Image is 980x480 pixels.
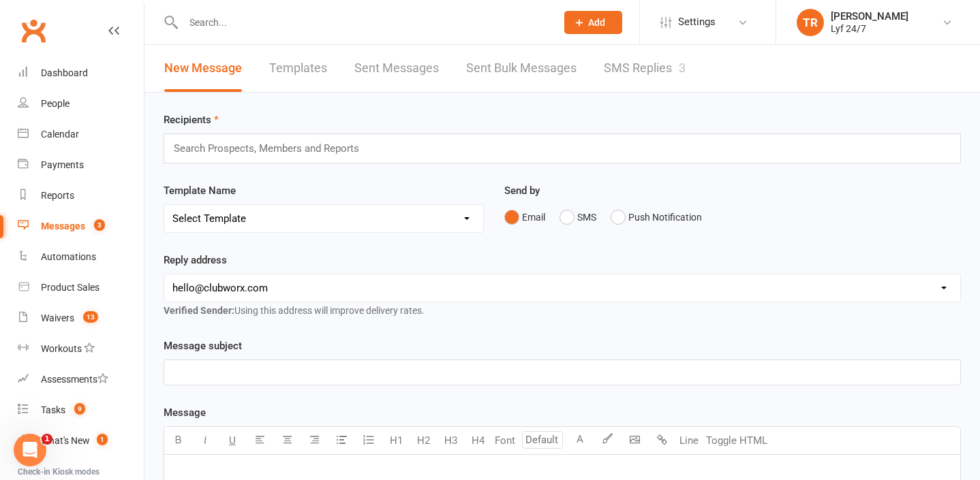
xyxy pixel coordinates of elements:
[703,427,771,454] button: Toggle HTML
[437,427,464,454] button: H3
[97,434,108,445] span: 1
[164,305,425,316] span: Using this address will improve delivery rates.
[679,61,686,75] div: 3
[678,7,716,37] span: Settings
[611,204,702,230] button: Push Notification
[41,251,96,262] div: Automations
[164,252,227,268] label: Reply address
[41,313,74,323] div: Waivers
[604,45,686,92] a: SMS Replies3
[179,13,547,32] input: Search...
[41,129,79,140] div: Calendar
[83,311,98,323] span: 13
[522,431,563,449] input: Default
[229,434,236,447] span: U
[18,150,144,180] a: Payments
[74,403,85,415] span: 9
[16,14,50,48] a: Clubworx
[382,427,410,454] button: H1
[172,140,372,157] input: Search Prospects, Members and Reports
[41,374,108,385] div: Assessments
[41,404,65,415] div: Tasks
[410,427,437,454] button: H2
[18,395,144,426] a: Tasks 9
[675,427,703,454] button: Line
[18,58,144,89] a: Dashboard
[588,17,605,28] span: Add
[164,338,242,354] label: Message subject
[18,303,144,334] a: Waivers 13
[41,98,70,109] div: People
[466,45,577,92] a: Sent Bulk Messages
[41,282,99,293] div: Product Sales
[42,434,52,445] span: 1
[18,119,144,150] a: Calendar
[14,434,46,466] iframe: Intercom live chat
[18,211,144,242] a: Messages 3
[464,427,491,454] button: H4
[566,427,594,454] button: A
[164,305,234,316] strong: Verified Sender:
[797,9,824,36] div: TR
[564,11,622,34] button: Add
[41,67,88,78] div: Dashboard
[504,182,540,199] label: Send by
[18,426,144,456] a: What's New1
[164,404,206,421] label: Message
[164,182,236,199] label: Template Name
[354,45,439,92] a: Sent Messages
[219,427,246,454] button: U
[41,221,85,231] div: Messages
[18,272,144,303] a: Product Sales
[491,427,519,454] button: Font
[41,190,74,201] div: Reports
[41,343,82,354] div: Workouts
[18,89,144,119] a: People
[41,159,84,170] div: Payments
[94,219,105,231] span: 3
[18,180,144,211] a: Reports
[18,364,144,395] a: Assessments
[164,45,242,92] a: New Message
[504,204,545,230] button: Email
[18,242,144,272] a: Automations
[164,112,219,128] label: Recipients
[831,10,908,22] div: [PERSON_NAME]
[41,435,90,446] div: What's New
[269,45,327,92] a: Templates
[560,204,596,230] button: SMS
[831,22,908,35] div: Lyf 24/7
[18,334,144,364] a: Workouts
